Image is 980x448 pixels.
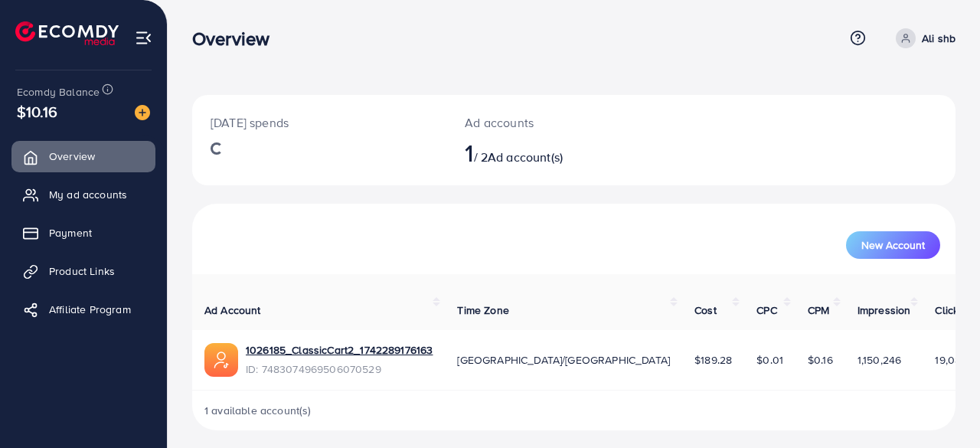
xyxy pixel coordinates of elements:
span: Ad Account [204,302,261,318]
img: menu [135,29,152,47]
span: Clicks [935,302,964,318]
span: Affiliate Program [49,302,131,317]
a: 1026185_ClassicCart2_1742289176163 [246,342,433,358]
a: Overview [11,141,155,172]
span: Cost [694,302,717,318]
span: Ecomdy Balance [17,84,100,100]
span: Payment [49,225,92,240]
img: image [135,105,150,120]
span: Ad account(s) [488,149,563,165]
a: Product Links [11,256,155,286]
img: ic-ads-acc.e4c84228.svg [204,343,238,377]
span: $0.16 [808,352,833,368]
a: Ali shb [890,28,955,48]
span: Overview [49,149,95,164]
a: Payment [11,217,155,248]
span: Impression [857,302,911,318]
span: 19,086 [935,352,967,368]
span: 1,150,246 [857,352,901,368]
span: ID: 7483074969506070529 [246,361,433,377]
span: CPM [808,302,829,318]
a: My ad accounts [11,179,155,210]
a: Affiliate Program [11,294,155,325]
p: Ali shb [922,29,955,47]
span: $10.16 [17,100,57,123]
span: $0.01 [756,352,783,368]
h2: / 2 [465,138,619,167]
span: 1 [465,135,473,170]
span: 1 available account(s) [204,403,312,418]
img: logo [15,21,119,45]
span: My ad accounts [49,187,127,202]
p: [DATE] spends [211,113,428,132]
button: New Account [846,231,940,259]
span: CPC [756,302,776,318]
span: Time Zone [457,302,508,318]
span: [GEOGRAPHIC_DATA]/[GEOGRAPHIC_DATA] [457,352,670,368]
span: New Account [861,240,925,250]
h3: Overview [192,28,282,50]
span: $189.28 [694,352,732,368]
span: Product Links [49,263,115,279]
p: Ad accounts [465,113,619,132]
